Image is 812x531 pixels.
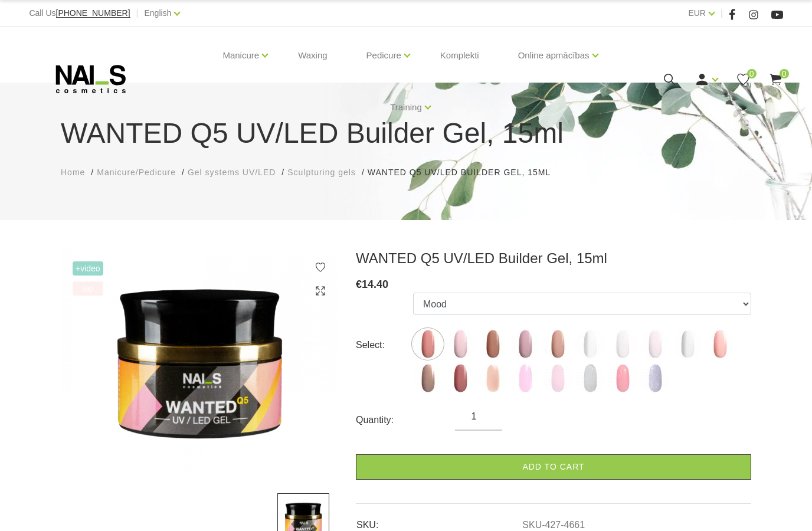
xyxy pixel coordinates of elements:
[575,329,605,359] img: ...
[543,363,572,393] img: ...
[413,363,443,393] img: ...
[356,250,751,267] h3: WANTED Q5 UV/LED Builder Gel, 15ml
[368,166,562,179] li: WANTED Q5 UV/LED Builder Gel, 15ml
[446,363,475,393] img: ...
[222,32,259,79] a: Manicure
[61,168,85,177] span: Home
[97,166,176,179] a: Manicure/Pedicure
[188,166,276,179] a: Gel systems UV/LED
[287,166,356,179] a: Sculpturing gels
[97,168,176,177] span: Manicure/Pedicure
[356,336,413,355] div: Select:
[356,454,751,480] a: Add to cart
[136,6,139,21] span: |
[640,363,670,393] img: ...
[144,6,171,20] a: English
[736,72,751,87] a: 0
[608,363,637,393] img: ...
[73,281,103,296] span: top
[356,278,362,290] span: €
[362,278,388,290] span: 14.40
[522,520,585,530] a: SKU-427-4661
[73,261,103,276] span: +Video
[478,329,508,359] img: ...
[413,329,443,359] img: ...
[768,72,783,87] a: 0
[608,329,637,359] img: ...
[673,329,702,359] img: ...
[518,32,590,79] a: Online apmācības
[747,69,757,78] span: 0
[640,329,670,359] img: ...
[188,168,276,177] span: Gel systems UV/LED
[356,411,455,430] div: Quantity:
[56,8,130,18] span: [PHONE_NUMBER]
[780,69,789,78] span: 0
[289,27,336,84] a: Waxing
[29,6,130,21] div: Call Us
[705,329,735,359] img: ...
[56,9,130,18] a: [PHONE_NUMBER]
[478,363,508,393] img: ...
[510,363,540,393] img: ...
[721,6,723,21] span: |
[61,166,85,179] a: Home
[575,363,605,393] img: ...
[510,329,540,359] img: ...
[688,6,706,20] a: EUR
[287,168,356,177] span: Sculpturing gels
[431,27,489,84] a: Komplekti
[61,250,338,476] img: ...
[543,329,572,359] img: ...
[366,32,401,79] a: Pedicure
[390,84,422,131] a: Training
[446,329,475,359] img: ...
